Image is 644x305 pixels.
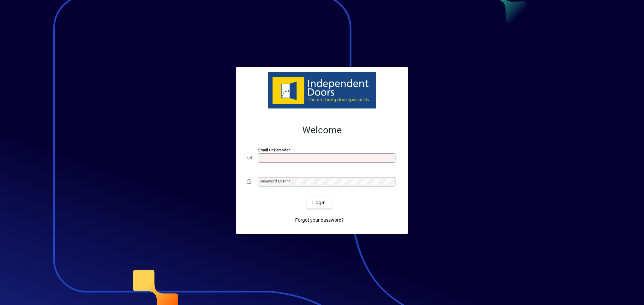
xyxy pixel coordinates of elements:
button: Login [307,197,331,209]
span: Forgot your password? [295,217,344,224]
mat-label: Email or Barcode [258,148,288,152]
mat-label: Password or Pin [260,179,288,183]
span: Login [312,199,326,206]
h2: Welcome [247,125,397,136]
a: Forgot your password? [292,214,346,226]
